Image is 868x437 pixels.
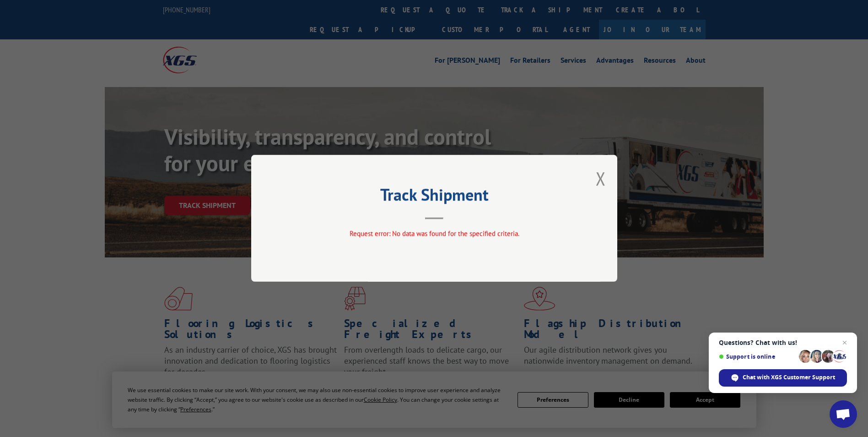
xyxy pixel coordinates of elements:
[596,166,606,191] button: Close modal
[830,400,857,428] div: Open chat
[743,373,835,382] span: Chat with XGS Customer Support
[719,353,796,360] span: Support is online
[297,188,571,206] h2: Track Shipment
[349,229,519,238] span: Request error: No data was found for the specified criteria.
[719,339,847,346] span: Questions? Chat with us!
[719,369,847,387] div: Chat with XGS Customer Support
[839,337,850,348] span: Close chat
